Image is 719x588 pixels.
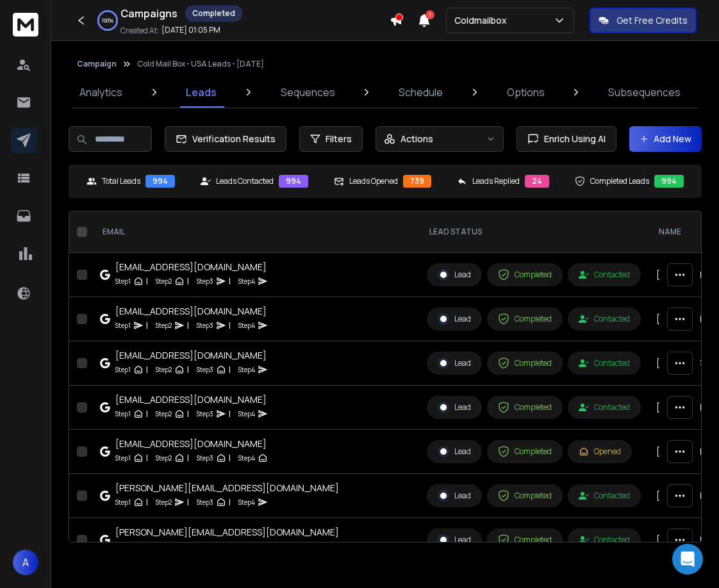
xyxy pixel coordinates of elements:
[498,490,552,502] div: Completed
[146,496,148,509] p: |
[115,319,131,332] p: Step 1
[229,275,231,288] p: |
[13,550,38,575] button: A
[238,452,255,464] p: Step 4
[187,540,189,553] p: |
[229,407,231,420] p: |
[156,407,172,420] p: Step 2
[137,59,264,69] p: Cold Mail Box - USA Leads - [DATE]
[498,269,552,281] div: Completed
[79,85,122,100] p: Analytics
[120,26,159,36] p: Created At:
[498,446,552,457] div: Completed
[187,275,189,288] p: |
[401,133,433,145] p: Actions
[472,176,520,186] p: Leads Replied
[115,349,268,362] div: [EMAIL_ADDRESS][DOMAIN_NAME]
[115,437,268,450] div: [EMAIL_ADDRESS][DOMAIN_NAME]
[579,491,630,501] div: Contacted
[115,540,131,553] p: Step 1
[115,452,131,464] p: Step 1
[146,275,148,288] p: |
[438,357,471,369] div: Lead
[102,17,113,24] p: 100 %
[579,446,621,457] div: Opened
[579,535,630,545] div: Contacted
[145,175,175,188] div: 994
[146,407,148,420] p: |
[187,496,189,509] p: |
[185,5,242,22] div: Completed
[187,452,189,464] p: |
[238,363,255,376] p: Step 4
[229,540,231,553] p: |
[326,133,352,145] span: Filters
[77,59,117,69] button: Campaign
[238,319,255,332] p: Step 4
[498,402,552,413] div: Completed
[616,14,688,27] p: Get Free Credits
[391,77,450,108] a: Schedule
[229,452,231,464] p: |
[187,363,189,376] p: |
[517,126,616,152] button: Enrich Using AI
[438,402,471,413] div: Lead
[229,496,231,509] p: |
[238,275,255,288] p: Step 4
[102,176,140,186] p: Total Leads
[279,175,308,188] div: 994
[156,452,172,464] p: Step 2
[238,407,255,420] p: Step 4
[115,261,268,274] div: [EMAIL_ADDRESS][DOMAIN_NAME]
[92,211,419,253] th: EMAIL
[197,407,213,420] p: Step 3
[115,275,131,288] p: Step 1
[238,540,255,553] p: Step 4
[438,446,471,457] div: Lead
[525,175,549,188] div: 24
[539,133,606,145] span: Enrich Using AI
[146,540,148,553] p: |
[216,176,274,186] p: Leads Contacted
[579,270,630,280] div: Contacted
[115,482,339,494] div: [PERSON_NAME][EMAIL_ADDRESS][DOMAIN_NAME]
[579,358,630,368] div: Contacted
[454,14,512,27] p: Coldmailbox
[115,526,339,539] div: [PERSON_NAME][EMAIL_ADDRESS][DOMAIN_NAME]
[161,25,220,35] p: [DATE] 01:05 PM
[399,85,443,100] p: Schedule
[115,305,268,318] div: [EMAIL_ADDRESS][DOMAIN_NAME]
[197,319,213,332] p: Step 3
[672,544,703,575] div: Open Intercom Messenger
[115,407,131,420] p: Step 1
[499,77,552,108] a: Options
[197,496,213,509] p: Step 3
[438,534,471,546] div: Lead
[156,363,172,376] p: Step 2
[156,275,172,288] p: Step 2
[187,319,189,332] p: |
[115,393,268,406] div: [EMAIL_ADDRESS][DOMAIN_NAME]
[238,496,255,509] p: Step 4
[229,319,231,332] p: |
[498,313,552,325] div: Completed
[349,176,398,186] p: Leads Opened
[120,6,178,21] h1: Campaigns
[281,85,335,100] p: Sequences
[146,452,148,464] p: |
[438,313,471,325] div: Lead
[590,8,697,33] button: Get Free Credits
[146,363,148,376] p: |
[438,269,471,281] div: Lead
[187,133,276,145] span: Verification Results
[178,77,224,108] a: Leads
[229,363,231,376] p: |
[403,175,431,188] div: 739
[590,176,649,186] p: Completed Leads
[299,126,363,152] button: Filters
[438,490,471,502] div: Lead
[419,211,649,253] th: LEAD STATUS
[187,407,189,420] p: |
